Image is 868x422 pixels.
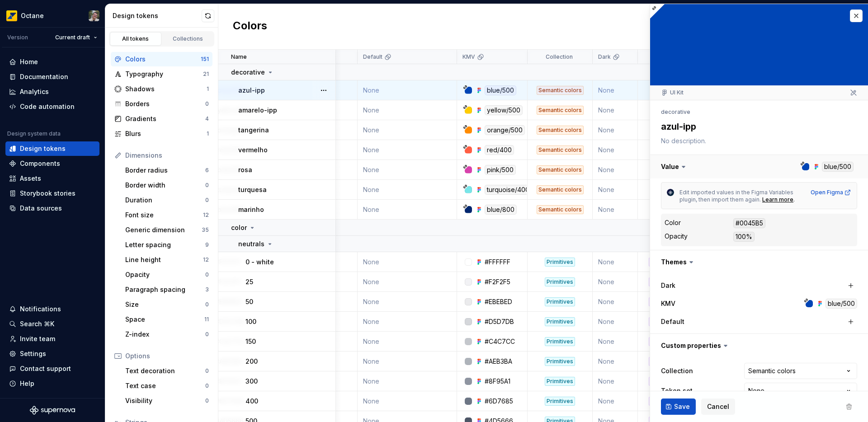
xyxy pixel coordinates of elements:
[649,297,679,306] div: Primitives
[485,165,516,175] div: pink/500
[358,80,457,100] td: None
[358,120,457,140] td: None
[537,86,584,95] div: Semantic colors
[125,255,203,264] div: Line height
[665,232,688,241] div: Opacity
[485,125,525,135] div: orange/500
[122,379,212,393] a: Text case0
[7,34,28,41] div: Version
[125,300,205,309] div: Size
[485,377,510,386] div: #8F95A1
[7,130,61,137] div: Design system data
[537,165,584,174] div: Semantic colors
[20,57,38,66] div: Home
[762,196,793,203] a: Learn more
[231,53,247,61] p: Name
[593,352,638,371] td: None
[125,114,205,123] div: Gradients
[122,193,212,207] a: Duration0
[593,100,638,120] td: None
[661,108,690,115] li: decorative
[5,376,99,391] button: Help
[111,127,212,141] a: Blurs1
[661,386,693,395] label: Token set
[485,258,510,267] div: #FFFFFF
[20,349,46,358] div: Settings
[205,397,209,404] div: 0
[701,399,735,415] button: Cancel
[125,315,204,324] div: Space
[203,211,209,219] div: 12
[204,316,209,323] div: 11
[598,53,611,61] p: Dark
[707,402,729,411] span: Cancel
[593,312,638,332] td: None
[638,180,690,200] td: None
[89,10,99,21] img: Tiago
[5,156,99,171] a: Components
[125,129,207,138] div: Blurs
[733,232,755,242] div: 100%
[245,297,253,306] p: 50
[545,357,575,366] div: Primitives
[122,163,212,178] a: Border radius6
[205,241,209,249] div: 9
[485,397,513,406] div: #6D7685
[125,396,205,405] div: Visibility
[122,312,212,327] a: Space11
[593,371,638,391] td: None
[21,11,44,20] div: Octane
[111,67,212,81] a: Typography21
[245,317,256,326] p: 100
[537,185,584,194] div: Semantic colors
[245,277,253,286] p: 25
[20,102,75,111] div: Code automation
[238,145,268,155] p: vermelho
[205,182,209,189] div: 0
[201,56,209,63] div: 151
[5,317,99,331] button: Search ⌘K
[238,126,269,135] p: tangerina
[122,282,212,297] a: Paragraph spacing3
[5,332,99,346] a: Invite team
[205,167,209,174] div: 6
[593,120,638,140] td: None
[205,382,209,389] div: 0
[20,379,34,388] div: Help
[545,277,575,286] div: Primitives
[733,218,765,228] div: #0045B5
[5,186,99,201] a: Storybook stories
[238,106,277,115] p: amarelo-ipp
[125,151,209,160] div: Dimensions
[125,225,202,234] div: Generic dimension
[122,178,212,192] a: Border width0
[649,337,679,346] div: Primitives
[546,53,573,61] p: Collection
[125,84,207,94] div: Shadows
[111,52,212,66] a: Colors151
[122,253,212,267] a: Line height12
[638,100,690,120] td: None
[238,86,265,95] p: azul-ipp
[125,330,205,339] div: Z-index
[649,317,679,326] div: Primitives
[545,397,575,406] div: Primitives
[358,140,457,160] td: None
[5,84,99,99] a: Analytics
[125,381,205,390] div: Text case
[125,366,205,375] div: Text decoration
[363,53,382,61] p: Default
[20,204,62,213] div: Data sources
[638,160,690,180] td: None
[30,406,75,415] a: Supernova Logo
[111,82,212,96] a: Shadows1
[593,332,638,352] td: None
[661,399,696,415] button: Save
[125,240,205,249] div: Letter spacing
[593,160,638,180] td: None
[245,377,258,386] p: 300
[125,166,205,175] div: Border radius
[6,10,17,21] img: e8093afa-4b23-4413-bf51-00cde92dbd3f.png
[20,87,49,96] div: Analytics
[233,19,267,35] h2: Colors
